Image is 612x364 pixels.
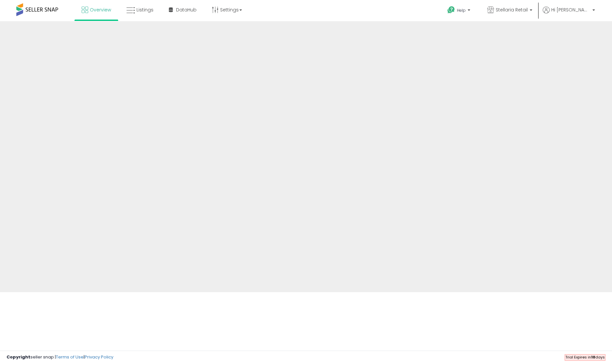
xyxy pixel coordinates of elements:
span: Listings [137,7,153,13]
span: Stellaria Retail [496,7,528,13]
span: Help [457,8,466,13]
span: DataHub [176,7,197,13]
span: Overview [90,7,111,13]
a: Hi [PERSON_NAME] [543,7,595,21]
i: Get Help [447,6,455,14]
span: Hi [PERSON_NAME] [551,7,590,13]
a: Help [442,1,477,21]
